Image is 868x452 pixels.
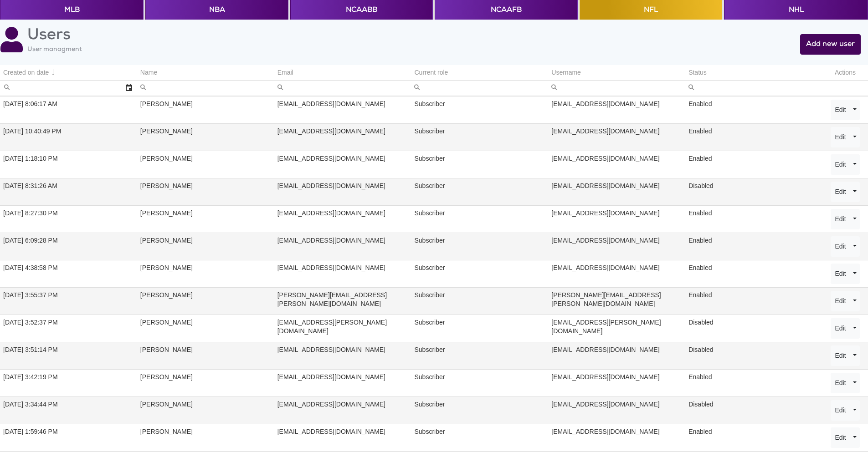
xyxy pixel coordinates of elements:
[137,260,274,287] td: [PERSON_NAME]
[274,65,411,81] td: Column Email
[831,427,850,448] button: Edit
[411,178,548,205] td: Subscriber
[411,260,548,287] td: Subscriber
[831,291,850,311] button: Edit
[411,424,548,451] td: Subscriber
[274,424,411,451] td: [EMAIL_ADDRESS][DOMAIN_NAME]
[826,68,865,77] div: Actions
[685,287,822,315] td: Enabled
[411,123,548,151] td: Subscriber
[548,369,685,396] td: [EMAIL_ADDRESS][DOMAIN_NAME]
[548,396,685,424] td: [EMAIL_ADDRESS][DOMAIN_NAME]
[548,342,685,369] td: [EMAIL_ADDRESS][DOMAIN_NAME]
[551,68,581,77] div: Username
[685,424,822,451] td: Enabled
[548,123,685,151] td: [EMAIL_ADDRESS][DOMAIN_NAME]
[548,315,685,342] td: [EMAIL_ADDRESS][PERSON_NAME][DOMAIN_NAME]
[137,123,274,151] td: [PERSON_NAME]
[831,345,850,366] button: Edit
[548,424,685,451] td: [EMAIL_ADDRESS][DOMAIN_NAME]
[831,318,850,339] button: Edit
[685,315,822,342] td: Disabled
[411,342,548,369] td: Subscriber
[548,96,685,124] td: [EMAIL_ADDRESS][DOMAIN_NAME]
[685,96,822,124] td: Enabled
[548,287,685,315] td: [PERSON_NAME][EMAIL_ADDRESS][PERSON_NAME][DOMAIN_NAME]
[831,127,850,147] button: Edit
[140,68,157,77] div: Name
[548,260,685,287] td: [EMAIL_ADDRESS][DOMAIN_NAME]
[685,123,822,151] td: Enabled
[411,369,548,396] td: Subscriber
[685,81,822,96] input: Filter cell
[411,287,548,315] td: Subscriber
[3,68,49,77] div: Created on date
[137,178,274,205] td: [PERSON_NAME]
[137,287,274,315] td: [PERSON_NAME]
[411,81,548,96] input: Filter cell
[831,264,850,284] button: Edit
[274,178,411,205] td: [EMAIL_ADDRESS][DOMAIN_NAME]
[274,342,411,369] td: [EMAIL_ADDRESS][DOMAIN_NAME]
[831,236,850,257] button: Edit
[685,260,822,287] td: Enabled
[137,424,274,451] td: [PERSON_NAME]
[411,65,548,81] td: Column Current role
[831,154,850,175] button: Edit
[411,96,548,124] td: Subscriber
[274,205,411,233] td: [EMAIL_ADDRESS][DOMAIN_NAME]
[411,396,548,424] td: Subscriber
[685,369,822,396] td: Enabled
[277,68,293,77] div: Email
[688,68,707,77] div: Status
[137,151,274,178] td: [PERSON_NAME]
[274,369,411,396] td: [EMAIL_ADDRESS][DOMAIN_NAME]
[548,81,685,96] input: Filter cell
[411,151,548,178] td: Subscriber
[831,209,850,229] button: Edit
[685,178,822,205] td: Disabled
[685,151,822,178] td: Enabled
[274,287,411,315] td: [PERSON_NAME][EMAIL_ADDRESS][PERSON_NAME][DOMAIN_NAME]
[137,205,274,233] td: [PERSON_NAME]
[137,315,274,342] td: [PERSON_NAME]
[800,34,861,55] button: Add new user
[274,96,411,124] td: [EMAIL_ADDRESS][DOMAIN_NAME]
[685,65,822,81] td: Column Status
[411,233,548,260] td: Subscriber
[137,233,274,260] td: [PERSON_NAME]
[274,151,411,178] td: [EMAIL_ADDRESS][DOMAIN_NAME]
[137,369,274,396] td: [PERSON_NAME]
[548,205,685,233] td: [EMAIL_ADDRESS][DOMAIN_NAME]
[137,96,274,124] td: [PERSON_NAME]
[137,65,274,81] td: Column Name
[137,342,274,369] td: [PERSON_NAME]
[27,27,82,46] h1: Users
[274,123,411,151] td: [EMAIL_ADDRESS][DOMAIN_NAME]
[685,396,822,424] td: Disabled
[137,396,274,424] td: [PERSON_NAME]
[411,205,548,233] td: Subscriber
[274,396,411,424] td: [EMAIL_ADDRESS][DOMAIN_NAME]
[121,81,137,96] div: Select
[274,81,411,96] input: Filter cell
[831,100,850,120] button: Edit
[137,81,274,96] input: Filter cell
[831,373,850,393] button: Edit
[831,400,850,421] button: Edit
[548,65,685,81] td: Column Username
[548,178,685,205] td: [EMAIL_ADDRESS][DOMAIN_NAME]
[411,315,548,342] td: Subscriber
[822,65,868,81] td: Column Actions
[548,151,685,178] td: [EMAIL_ADDRESS][DOMAIN_NAME]
[27,46,82,54] label: User managment
[685,233,822,260] td: Enabled
[548,233,685,260] td: [EMAIL_ADDRESS][DOMAIN_NAME]
[274,315,411,342] td: [EMAIL_ADDRESS][PERSON_NAME][DOMAIN_NAME]
[685,342,822,369] td: Disabled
